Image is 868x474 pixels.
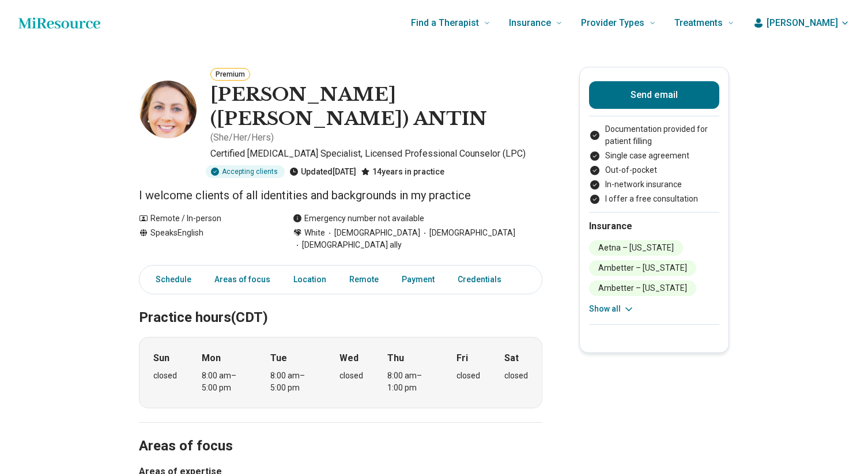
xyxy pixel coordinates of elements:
p: Certified [MEDICAL_DATA] Specialist, Licensed Professional Counselor (LPC) [210,147,542,161]
button: Send email [589,81,719,109]
li: Ambetter – [US_STATE] [589,260,696,276]
h2: Practice hours (CDT) [139,280,542,328]
span: [PERSON_NAME] [767,16,838,30]
p: ( She/Her/Hers ) [210,131,274,145]
li: Ambetter – [US_STATE] [589,280,696,296]
a: Location [286,268,333,291]
strong: Mon [202,351,221,365]
div: 8:00 am – 5:00 pm [202,370,246,394]
div: When does the program meet? [139,337,542,408]
ul: Payment options [589,123,719,205]
a: Credentials [451,268,515,291]
div: 14 years in practice [361,165,444,178]
span: [DEMOGRAPHIC_DATA] [325,227,420,239]
strong: Sun [153,351,169,365]
h1: [PERSON_NAME] ([PERSON_NAME]) ANTIN [210,83,542,131]
div: Remote / In-person [139,213,270,225]
li: Documentation provided for patient filling [589,123,719,147]
div: 8:00 am – 1:00 pm [387,370,432,394]
span: Find a Therapist [411,15,479,31]
a: Schedule [142,268,198,291]
span: [DEMOGRAPHIC_DATA] ally [293,239,402,251]
button: Premium [210,68,250,81]
button: Show all [589,303,635,315]
span: Insurance [509,15,551,31]
a: Areas of focus [207,268,277,291]
strong: Thu [387,351,404,365]
strong: Tue [270,351,287,365]
button: [PERSON_NAME] [753,16,850,30]
div: closed [153,370,177,382]
strong: Fri [456,351,468,365]
a: Payment [395,268,441,291]
div: Updated [DATE] [289,165,356,178]
img: KATHRYN ANTIN, Certified Eating Disorder Specialist [139,81,197,138]
div: Speaks English [139,227,270,251]
p: I welcome clients of all identities and backgrounds in my practice [139,187,542,203]
span: White [304,227,325,239]
li: Single case agreement [589,150,719,162]
strong: Sat [504,351,519,365]
span: [DEMOGRAPHIC_DATA] [420,227,515,239]
li: Aetna – [US_STATE] [589,240,683,256]
strong: Wed [339,351,358,365]
a: Remote [342,268,386,291]
div: closed [339,370,363,382]
span: Treatments [674,15,723,31]
li: Out-of-pocket [589,164,719,176]
span: Provider Types [581,15,644,31]
li: I offer a free consultation [589,193,719,205]
div: Emergency number not available [293,213,424,225]
div: 8:00 am – 5:00 pm [270,370,315,394]
div: Accepting clients [206,165,285,178]
a: Home page [18,12,100,35]
h2: Insurance [589,219,719,233]
li: In-network insurance [589,179,719,191]
div: closed [504,370,528,382]
div: closed [456,370,480,382]
h2: Areas of focus [139,409,542,456]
